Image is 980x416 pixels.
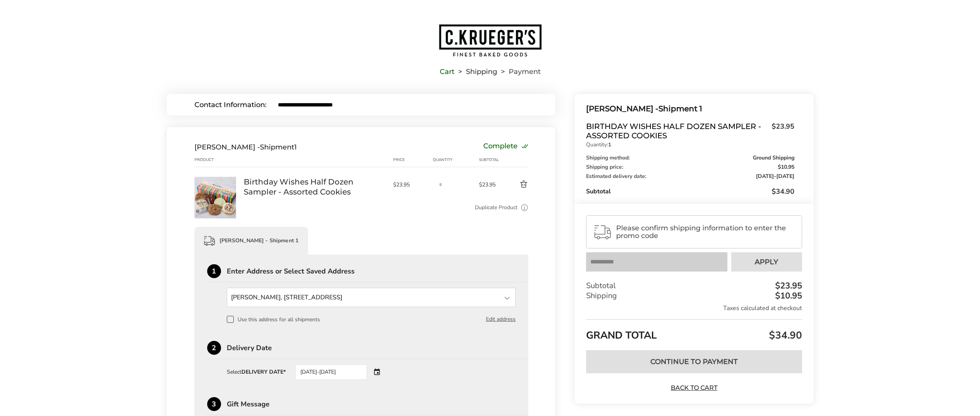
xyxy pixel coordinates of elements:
[586,174,794,179] div: Estimated delivery date:
[194,177,236,218] img: Birthday Wishes Half Dozen Sampler - Assorted Cookies
[294,143,297,151] span: 1
[608,141,611,148] strong: 1
[207,397,221,411] div: 3
[501,180,528,189] button: Delete product
[479,157,501,163] div: Subtotal
[755,258,778,265] span: Apply
[586,122,767,140] span: Birthday Wishes Half Dozen Sampler - Assorted Cookies
[194,157,244,163] div: Product
[393,181,429,188] span: $23.95
[776,173,794,180] span: [DATE]
[227,288,516,307] input: State
[586,102,794,115] div: Shipment 1
[756,174,794,179] span: -
[440,69,454,74] a: Cart
[667,384,721,392] a: Back to Cart
[767,329,802,342] span: $34.90
[227,316,320,323] label: Use this address for all shipments
[586,142,794,148] p: Quantity:
[483,143,528,151] div: Complete
[586,319,802,344] div: GRAND TOTAL
[433,157,479,163] div: Quantity
[731,252,802,272] button: Apply
[278,101,528,108] input: E-mail
[244,177,385,197] a: Birthday Wishes Half Dozen Sampler - Assorted Cookies
[586,155,794,161] div: Shipping method:
[194,143,297,151] div: Shipment
[207,341,221,355] div: 2
[475,203,518,212] a: Duplicate Product
[438,23,542,57] img: C.KRUEGER'S
[194,101,278,108] div: Contact Information:
[167,23,814,57] a: Go to home page
[586,104,658,113] span: [PERSON_NAME] -
[586,291,802,301] div: Shipping
[241,368,286,376] strong: DELIVERY DATE*
[207,264,221,278] div: 1
[753,155,794,161] span: Ground Shipping
[479,181,501,188] span: $23.95
[227,268,529,275] div: Enter Address or Select Saved Address
[486,315,516,324] button: Edit address
[586,187,794,196] div: Subtotal
[778,164,794,170] span: $10.95
[586,350,802,373] button: Continue to Payment
[772,187,794,196] span: $34.90
[194,143,260,151] span: [PERSON_NAME] -
[194,227,308,255] div: [PERSON_NAME] - Shipment 1
[227,344,529,351] div: Delivery Date
[227,369,286,375] div: Select
[586,304,802,312] div: Taxes calculated at checkout
[509,69,541,74] span: Payment
[194,176,236,184] a: Birthday Wishes Half Dozen Sampler - Assorted Cookies
[586,164,794,170] div: Shipping price:
[773,292,802,300] div: $10.95
[768,122,794,138] span: $23.95
[454,69,497,74] li: Shipping
[433,177,448,192] input: Quantity input
[756,173,774,180] span: [DATE]
[616,224,795,240] span: Please confirm shipping information to enter the promo code
[586,281,802,291] div: Subtotal
[773,282,802,290] div: $23.95
[393,157,433,163] div: Price
[227,401,529,408] div: Gift Message
[295,364,367,380] div: [DATE]-[DATE]
[586,122,794,140] a: Birthday Wishes Half Dozen Sampler - Assorted Cookies$23.95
